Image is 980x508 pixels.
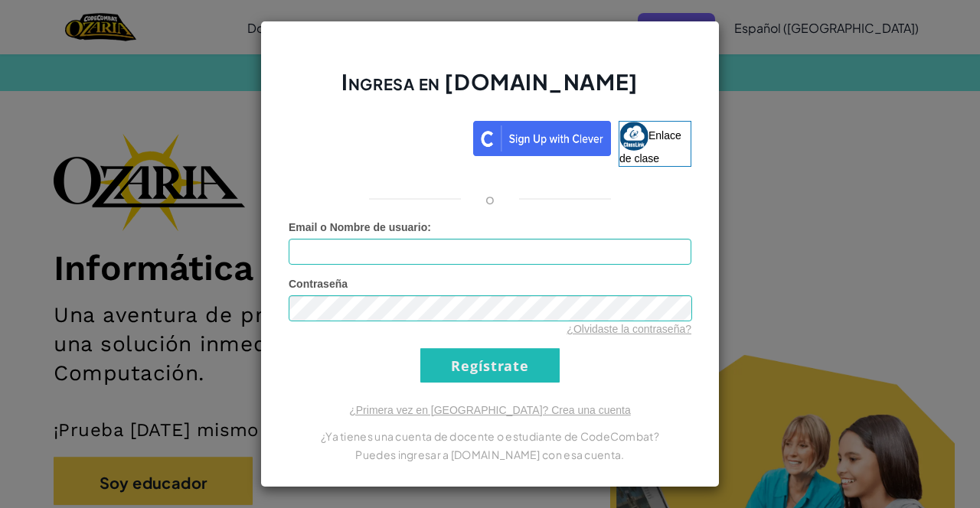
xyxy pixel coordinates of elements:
a: ¿Olvidaste la contraseña? [567,323,691,335]
img: clever_sso_button@2x.png [473,121,611,156]
font: Enlace de clase [619,129,681,164]
font: ¿Ya tienes una cuenta de docente o estudiante de CodeCombat? [321,429,659,443]
font: Ingresa en [DOMAIN_NAME] [341,68,638,95]
img: classlink-logo-small.png [619,122,648,151]
font: Contraseña [289,278,348,290]
font: Email o Nombre de usuario [289,221,427,233]
input: Regístrate [420,348,560,383]
a: ¿Primera vez en [GEOGRAPHIC_DATA]? Crea una cuenta [349,404,631,416]
iframe: Botón de Acceder con Google [281,119,473,153]
font: o [485,190,495,207]
font: Puedes ingresar a [DOMAIN_NAME] con esa cuenta. [355,448,624,461]
font: : [427,221,431,233]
